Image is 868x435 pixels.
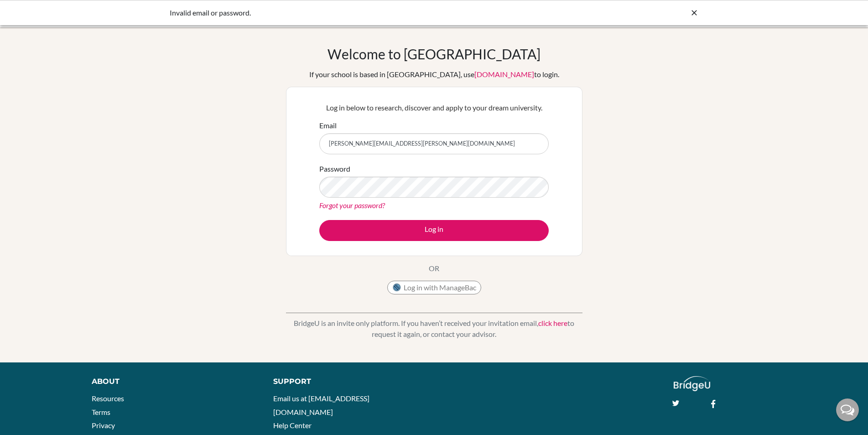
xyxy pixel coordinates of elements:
[286,318,582,340] p: BridgeU is an invite only platform. If you haven’t received your invitation email, to request it ...
[674,376,711,391] img: logo_white@2x-f4f0deed5e89b7ecb1c2cc34c3e3d731f90f0f143d5ea2071677605dd97b5244.png
[538,319,567,327] a: click here
[92,394,124,403] a: Resources
[273,394,369,416] a: Email us at [EMAIL_ADDRESS][DOMAIN_NAME]
[273,421,312,430] a: Help Center
[319,220,549,241] button: Log in
[319,102,549,113] p: Log in below to research, discover and apply to your dream university.
[309,69,559,80] div: If your school is based in [GEOGRAPHIC_DATA], use to login.
[327,46,541,62] h1: Welcome to [GEOGRAPHIC_DATA]
[387,281,481,294] button: Log in with ManageBac
[319,201,385,210] a: Forgot your password?
[319,120,337,131] label: Email
[429,263,439,274] p: OR
[92,408,110,416] a: Terms
[273,376,424,387] div: Support
[474,70,534,79] a: [DOMAIN_NAME]
[92,421,115,430] a: Privacy
[21,6,39,15] span: Help
[319,163,350,174] label: Password
[92,376,253,387] div: About
[170,7,562,18] div: Invalid email or password.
